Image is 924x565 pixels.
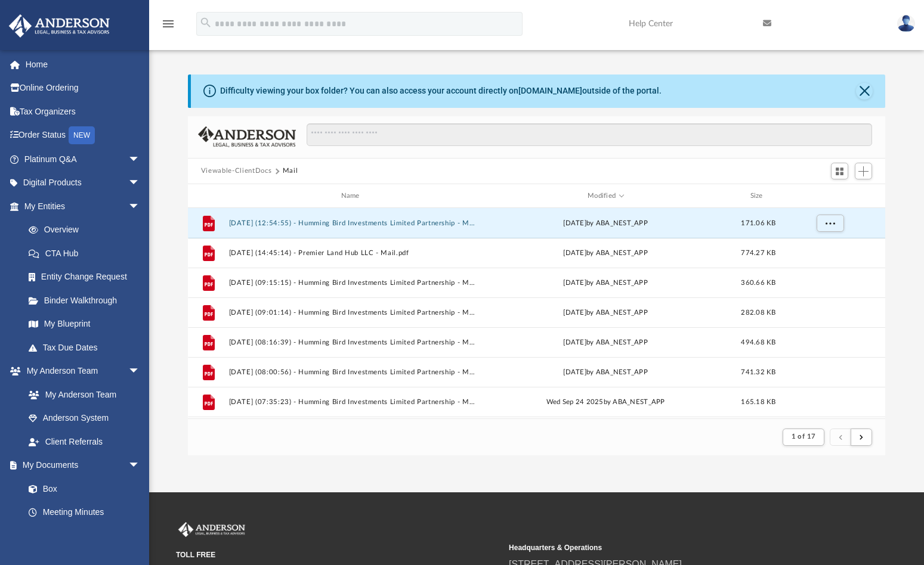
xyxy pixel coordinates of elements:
a: Overview [17,218,158,242]
button: Mail [283,166,298,176]
a: Order StatusNEW [8,123,158,148]
span: arrow_drop_down [128,147,152,172]
a: Binder Walkthrough [17,288,158,312]
a: Tax Due Dates [17,336,158,359]
div: Modified [481,191,730,201]
span: 741.32 KB [741,369,775,375]
div: [DATE] by ABA_NEST_APP [481,248,729,259]
div: grid [188,208,885,418]
a: Forms Library [17,524,146,548]
span: 282.08 KB [741,309,775,316]
span: 165.18 KB [741,399,775,405]
button: 1 of 17 [783,429,825,445]
input: Search files and folders [307,123,872,146]
a: [DOMAIN_NAME] [518,86,582,95]
button: [DATE] (09:01:14) - Humming Bird Investments Limited Partnership - Mail.pdf [228,309,476,316]
img: Anderson Advisors Platinum Portal [176,522,248,538]
div: id [193,191,223,201]
button: [DATE] (08:16:39) - Humming Bird Investments Limited Partnership - Mail.pdf [228,339,476,346]
span: 774.27 KB [741,250,775,256]
button: [DATE] (08:00:56) - Humming Bird Investments Limited Partnership - Mail.pdf [228,368,476,376]
a: Client Referrals [17,430,152,454]
button: [DATE] (12:54:55) - Humming Bird Investments Limited Partnership - Mail.pdf [228,219,476,227]
span: arrow_drop_down [128,194,152,219]
a: My Anderson Team [17,383,146,406]
button: Close [856,83,873,100]
div: Name [228,191,476,201]
div: [DATE] by ABA_NEST_APP [481,367,729,378]
a: My Blueprint [17,312,152,336]
button: [DATE] (09:15:15) - Humming Bird Investments Limited Partnership - Mail.pdf [228,279,476,287]
button: [DATE] (14:45:14) - Premier Land Hub LLC - Mail.pdf [228,249,476,257]
a: My Documentsarrow_drop_down [8,454,152,477]
div: id [787,191,871,201]
div: NEW [69,126,95,144]
div: by ABA_NEST_APP [481,218,729,229]
a: CTA Hub [17,241,158,265]
div: Difficulty viewing your box folder? You can also access your account directly on outside of the p... [220,85,662,97]
a: My Anderson Teamarrow_drop_down [8,359,152,383]
a: Anderson System [17,406,152,430]
div: Wed Sep 24 2025 by ABA_NEST_APP [481,397,729,408]
span: [DATE] [563,220,586,226]
a: Platinum Q&Aarrow_drop_down [8,147,158,171]
div: [DATE] by ABA_NEST_APP [481,308,729,318]
button: [DATE] (07:35:23) - Humming Bird Investments Limited Partnership - Mail.pdf [228,398,476,406]
a: Digital Productsarrow_drop_down [8,171,158,195]
button: Add [855,163,873,179]
div: [DATE] by ABA_NEST_APP [481,337,729,348]
span: 1 of 17 [792,433,816,440]
i: menu [161,17,175,31]
a: menu [161,23,175,31]
a: My Entitiesarrow_drop_down [8,194,158,218]
a: Tax Organizers [8,100,158,123]
a: Home [8,52,158,76]
a: Box [17,477,146,501]
span: arrow_drop_down [128,454,152,478]
span: 360.66 KB [741,280,775,286]
button: Switch to Grid View [831,163,849,179]
img: Anderson Advisors Platinum Portal [5,14,113,38]
a: Entity Change Request [17,265,158,289]
span: 171.06 KB [741,220,775,226]
small: Headquarters & Operations [509,542,833,553]
a: Meeting Minutes [17,501,152,524]
span: arrow_drop_down [128,359,152,384]
span: 494.68 KB [741,339,775,346]
a: Online Ordering [8,76,158,100]
div: [DATE] by ABA_NEST_APP [481,278,729,288]
small: TOLL FREE [176,550,500,560]
img: User Pic [897,15,915,32]
span: arrow_drop_down [128,171,152,195]
i: search [199,16,212,29]
button: Viewable-ClientDocs [201,166,271,176]
div: Size [734,191,782,201]
button: More options [817,215,844,232]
